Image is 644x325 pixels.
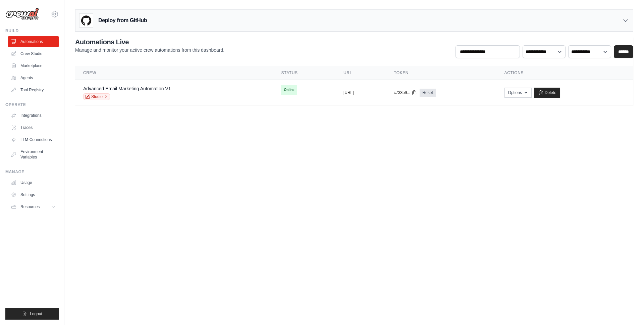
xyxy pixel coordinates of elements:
a: Advanced Email Marketing Automation V1 [83,86,171,91]
a: Tool Registry [8,85,59,95]
button: Resources [8,201,59,212]
th: Crew [75,66,273,80]
h3: Deploy from GitHub [98,16,147,25]
button: Options [504,88,532,98]
a: Automations [8,36,59,47]
span: Online [281,85,297,95]
th: Token [386,66,496,80]
a: Integrations [8,110,59,121]
div: Manage [5,169,59,175]
a: Usage [8,177,59,188]
a: Studio [83,93,110,100]
a: Marketplace [8,60,59,71]
a: Traces [8,122,59,133]
img: GitHub Logo [79,14,93,27]
button: Logout [5,308,59,320]
span: Resources [20,204,40,210]
th: URL [335,66,386,80]
h2: Automations Live [75,37,224,47]
button: c733b9... [394,90,417,95]
div: Build [5,28,59,34]
a: Crew Studio [8,48,59,59]
a: Settings [8,189,59,200]
p: Manage and monitor your active crew automations from this dashboard. [75,47,224,53]
a: Environment Variables [8,146,59,162]
span: Logout [30,311,42,317]
div: Operate [5,102,59,107]
a: Reset [420,89,435,97]
a: LLM Connections [8,134,59,145]
th: Status [273,66,335,80]
th: Actions [496,66,633,80]
a: Delete [534,88,560,98]
a: Agents [8,73,59,83]
img: Logo [5,8,39,20]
